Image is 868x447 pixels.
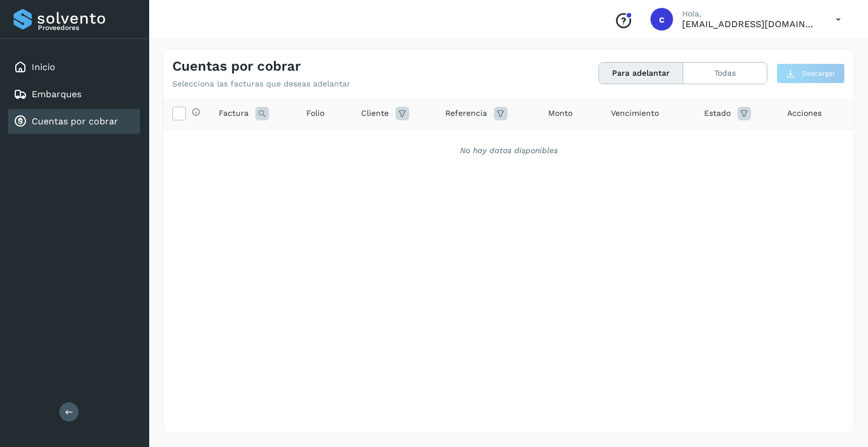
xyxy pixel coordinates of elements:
span: Vencimiento [611,107,659,119]
p: Hola, [682,9,818,19]
span: Referencia [445,107,487,119]
div: Embarques [8,82,140,107]
div: Inicio [8,55,140,80]
p: Selecciona las facturas que deseas adelantar [172,79,350,89]
a: Embarques [32,89,81,99]
button: Descargar [776,63,845,84]
div: Cuentas por cobrar [8,109,140,134]
span: Monto [548,107,572,119]
a: Cuentas por cobrar [32,116,118,127]
a: Inicio [32,62,55,72]
p: comercializacion@a3vlogistics.com [682,19,818,29]
span: Cliente [361,107,389,119]
h4: Cuentas por cobrar [172,58,301,75]
span: Estado [704,107,731,119]
span: Descargar [802,68,835,79]
span: Factura [219,107,249,119]
span: Folio [306,107,324,119]
button: Para adelantar [599,63,683,84]
button: Todas [683,63,767,84]
p: Proveedores [38,24,136,32]
span: Acciones [787,107,822,119]
div: No hay datos disponibles [178,145,839,157]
